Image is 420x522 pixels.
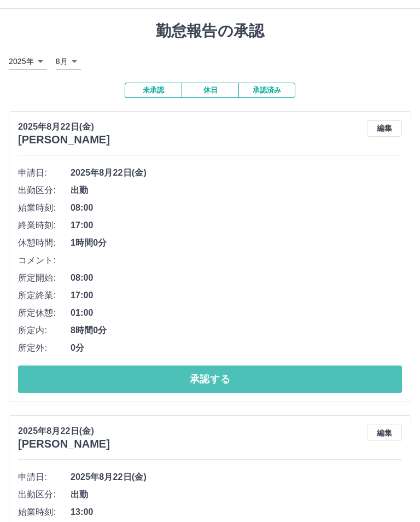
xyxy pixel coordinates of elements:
h3: [PERSON_NAME] [18,134,110,146]
span: 出勤 [71,488,402,501]
button: 編集 [367,120,402,137]
h1: 勤怠報告の承認 [9,22,411,40]
span: 17:00 [71,219,402,232]
button: 未承認 [125,83,182,98]
span: 2025年8月22日(金) [71,166,402,179]
h3: [PERSON_NAME] [18,438,110,450]
span: 0分 [71,341,402,355]
span: 出勤区分: [18,184,71,197]
span: 8時間0分 [71,324,402,337]
span: 始業時刻: [18,506,71,519]
div: 8月 [56,54,81,69]
span: 終業時刻: [18,219,71,232]
span: 08:00 [71,271,402,285]
button: 承認する [18,366,402,393]
span: コメント: [18,254,71,267]
p: 2025年8月22日(金) [18,120,110,134]
span: 所定内: [18,324,71,337]
span: 休憩時間: [18,236,71,250]
span: 01:00 [71,306,402,320]
span: 所定休憩: [18,306,71,320]
span: 08:00 [71,201,402,214]
p: 2025年8月22日(金) [18,425,110,438]
span: 所定外: [18,341,71,355]
span: 13:00 [71,506,402,519]
span: 申請日: [18,166,71,179]
button: 編集 [367,425,402,441]
span: 17:00 [71,289,402,302]
span: 始業時刻: [18,201,71,214]
span: 申請日: [18,471,71,484]
button: 承認済み [238,83,295,98]
span: 出勤 [71,184,402,197]
span: 2025年8月22日(金) [71,471,402,484]
div: 2025年 [9,54,47,69]
span: 所定開始: [18,271,71,285]
span: 所定終業: [18,289,71,302]
span: 1時間0分 [71,236,402,250]
button: 休日 [182,83,238,98]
